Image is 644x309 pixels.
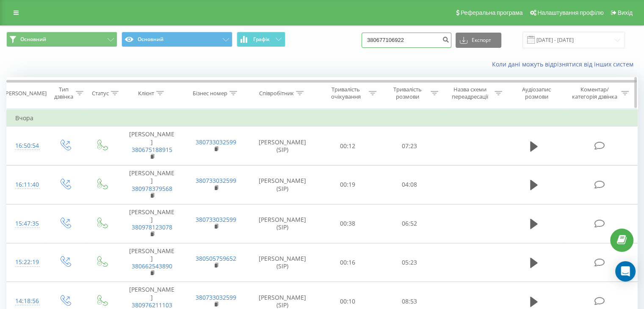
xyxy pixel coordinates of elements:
div: Аудіозапис розмови [512,86,561,100]
td: [PERSON_NAME] (SIP) [248,166,317,204]
a: 380505759652 [196,254,236,262]
td: [PERSON_NAME] [120,204,184,243]
td: 00:16 [317,243,379,282]
a: 380675188915 [132,146,172,154]
div: Співробітник [259,90,294,97]
div: [PERSON_NAME] [4,90,47,97]
td: 00:12 [317,127,379,166]
td: Вчора [7,110,638,127]
a: 380978379568 [132,185,172,193]
td: 06:52 [379,204,440,243]
td: [PERSON_NAME] [120,166,184,204]
a: 380733032599 [196,215,236,223]
div: Тривалість очікування [325,86,367,100]
td: [PERSON_NAME] [120,243,184,282]
div: Клієнт [138,90,154,97]
span: Основний [20,36,46,43]
div: Бізнес номер [193,90,227,97]
div: Статус [92,90,109,97]
td: 05:23 [379,243,440,282]
span: Графік [253,36,270,42]
a: 380733032599 [196,138,236,146]
td: [PERSON_NAME] (SIP) [248,127,317,166]
td: 00:38 [317,204,379,243]
a: 380976211103 [132,301,172,309]
td: 00:19 [317,166,379,204]
td: [PERSON_NAME] (SIP) [248,204,317,243]
div: 15:22:19 [15,254,38,270]
button: Експорт [456,33,501,48]
button: Основний [122,32,232,47]
input: Пошук за номером [362,33,451,48]
div: Назва схеми переадресації [448,86,492,100]
div: Open Intercom Messenger [615,261,636,281]
a: 380662543890 [132,262,172,270]
a: 380978123078 [132,223,172,231]
span: Реферальна програма [461,9,523,16]
td: 07:23 [379,127,440,166]
div: Коментар/категорія дзвінка [569,86,619,100]
span: Налаштування профілю [537,9,603,16]
td: [PERSON_NAME] [120,127,184,166]
td: [PERSON_NAME] (SIP) [248,243,317,282]
span: Вихід [618,9,633,16]
a: 380733032599 [196,177,236,185]
div: Тип дзвінка [53,86,73,100]
a: 380733032599 [196,293,236,301]
div: 16:11:40 [15,177,38,193]
div: 15:47:35 [15,215,38,232]
div: 16:50:54 [15,138,38,154]
div: Тривалість розмови [386,86,428,100]
button: Основний [6,32,117,47]
td: 04:08 [379,166,440,204]
a: Коли дані можуть відрізнятися вiд інших систем [492,60,638,68]
button: Графік [237,32,285,47]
